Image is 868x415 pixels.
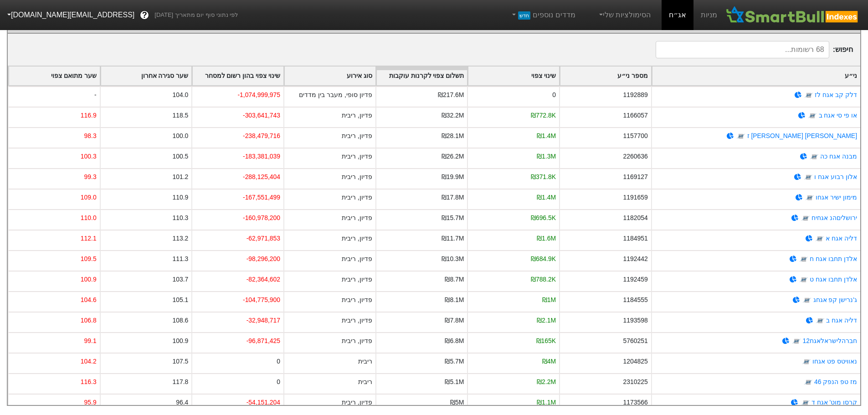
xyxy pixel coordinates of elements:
[176,398,188,407] div: 96.4
[810,152,819,161] img: tase link
[623,152,648,161] div: 2260636
[376,67,467,85] div: Toggle SortBy
[623,336,648,346] div: 5760251
[816,194,857,201] a: מימון ישיר אגחו
[342,193,372,202] div: פדיון, ריבית
[445,275,464,284] div: ₪8.7M
[594,6,655,24] a: הסימולציות שלי
[442,111,464,120] div: ₪32.2M
[802,296,812,305] img: tase link
[81,254,97,264] div: 109.5
[531,213,556,223] div: ₪696.5K
[808,111,817,120] img: tase link
[812,399,857,406] a: קרסו מוט' אגח ד
[820,153,857,160] a: מבנה אגח כה
[9,67,100,85] div: Toggle SortBy
[243,172,280,182] div: -288,125,404
[358,377,372,387] div: ריבית
[442,131,464,141] div: ₪28.1M
[804,173,813,182] img: tase link
[81,234,97,243] div: 112.1
[805,193,814,202] img: tase link
[537,193,556,202] div: ₪1.4M
[813,296,857,303] a: ג'נרישן קפ אגחג
[801,214,810,223] img: tase link
[243,131,280,141] div: -238,479,716
[819,112,857,119] a: או פי סי אגח ב
[81,295,97,305] div: 104.6
[812,358,857,365] a: נאוויטס פט אגחו
[277,357,280,366] div: 0
[81,213,97,223] div: 110.0
[826,235,857,242] a: דליה אגח א
[342,234,372,243] div: פדיון, ריבית
[172,193,188,202] div: 110.9
[537,316,556,325] div: ₪2.1M
[623,398,648,407] div: 1173566
[815,234,824,243] img: tase link
[8,86,100,107] div: -
[247,336,280,346] div: -96,871,425
[299,90,372,100] div: פדיון סופי, מעבר בין מדדים
[623,172,648,182] div: 1169127
[192,67,283,85] div: Toggle SortBy
[450,398,464,407] div: ₪5M
[247,275,280,284] div: -82,364,602
[172,111,188,120] div: 118.5
[442,234,464,243] div: ₪11.7M
[537,152,556,161] div: ₪1.3M
[81,152,97,161] div: 100.3
[81,111,97,120] div: 116.9
[623,316,648,325] div: 1193598
[172,336,188,346] div: 100.9
[442,254,464,264] div: ₪10.3M
[172,172,188,182] div: 101.2
[623,213,648,223] div: 1182054
[623,234,648,243] div: 1184951
[172,295,188,305] div: 105.1
[342,316,372,325] div: פדיון, ריבית
[172,254,188,264] div: 111.3
[802,357,811,366] img: tase link
[237,90,280,100] div: -1,074,999,975
[799,275,808,284] img: tase link
[445,316,464,325] div: ₪7.8M
[277,377,280,387] div: 0
[243,213,280,223] div: -160,978,200
[442,193,464,202] div: ₪17.8M
[623,131,648,141] div: 1157700
[342,152,372,161] div: פדיון, ריבית
[342,336,372,346] div: פדיון, ריבית
[736,132,745,141] img: tase link
[442,213,464,223] div: ₪15.7M
[542,357,556,366] div: ₪4M
[531,172,556,182] div: ₪371.8K
[84,172,97,182] div: 99.3
[243,111,280,120] div: -303,641,743
[623,193,648,202] div: 1191659
[537,377,556,387] div: ₪2.2M
[438,90,464,100] div: ₪217.6M
[445,357,464,366] div: ₪5.7M
[747,132,857,139] a: [PERSON_NAME] [PERSON_NAME] ז
[816,316,825,325] img: tase link
[247,316,280,325] div: -32,948,717
[810,276,857,283] a: אלדן תחבו אגח ט
[537,131,556,141] div: ₪1.4M
[812,214,857,221] a: ירושליםהנ אגחיח
[172,234,188,243] div: 113.2
[826,317,857,324] a: דליה אגח ב
[814,173,857,180] a: אלון רבוע אגח ו
[537,234,556,243] div: ₪1.6M
[172,131,188,141] div: 100.0
[172,152,188,161] div: 100.5
[243,152,280,161] div: -183,381,039
[358,357,372,366] div: ריבית
[536,336,556,346] div: ₪165K
[518,11,530,20] span: חדש
[81,193,97,202] div: 109.0
[804,91,813,100] img: tase link
[172,275,188,284] div: 103.7
[342,213,372,223] div: פדיון, ריבית
[803,337,857,344] a: חברהלישראלאגח12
